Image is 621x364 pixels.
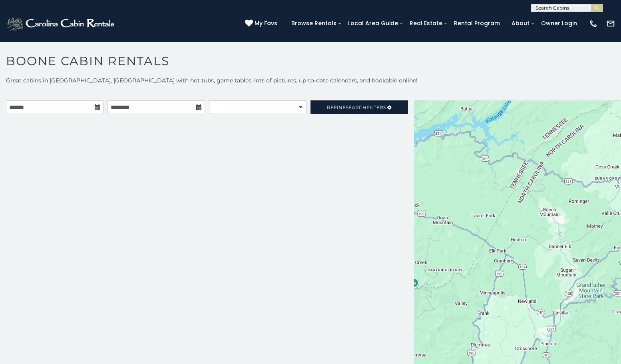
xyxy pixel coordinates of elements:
[450,17,504,30] a: Rental Program
[245,19,279,28] a: My Favs
[344,17,402,30] a: Local Area Guide
[255,19,277,28] span: My Favs
[508,17,533,30] a: About
[406,17,446,30] a: Real Estate
[606,19,615,28] img: mail-regular-white.png
[287,17,340,30] a: Browse Rentals
[327,104,386,110] span: Refine Filters
[589,19,598,28] img: phone-regular-white.png
[537,17,581,30] a: Owner Login
[6,16,117,32] img: White-1-2.png
[346,104,366,110] span: Search
[310,100,408,114] a: RefineSearchFilters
